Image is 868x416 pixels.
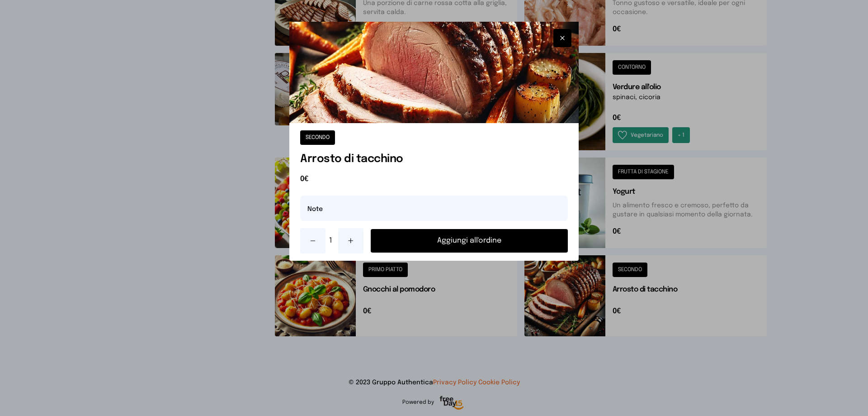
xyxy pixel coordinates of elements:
[289,22,579,123] img: Arrosto di tacchino
[300,174,568,185] span: 0€
[300,130,335,145] button: SECONDO
[371,229,568,253] button: Aggiungi all'ordine
[329,235,335,246] span: 1
[300,152,568,167] h1: Arrosto di tacchino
